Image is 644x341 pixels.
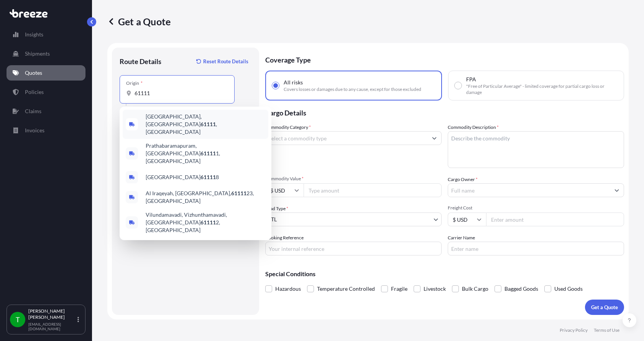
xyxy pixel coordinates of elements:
div: Origin [126,80,143,86]
b: 61111 [200,121,216,127]
span: Bagged Goods [504,283,538,295]
p: Privacy Policy [560,327,588,333]
span: Commodity Value [265,176,442,182]
span: Temperature Controlled [317,283,375,295]
label: Booking Reference [265,234,304,242]
p: Invoices [25,127,44,134]
span: Livestock [424,283,446,295]
span: Vilundamavadi, Vizhunthamavadi, [GEOGRAPHIC_DATA] 2, [GEOGRAPHIC_DATA] [146,211,265,234]
b: 61111 [200,150,216,156]
b: 61111 [231,190,246,196]
p: Policies [25,88,44,96]
label: Commodity Category [265,124,311,131]
span: Fragile [391,283,407,295]
label: Cargo Owner [448,176,478,183]
button: Show suggestions [610,183,624,197]
span: FPA [466,76,476,83]
span: [GEOGRAPHIC_DATA], [GEOGRAPHIC_DATA] , [GEOGRAPHIC_DATA] [146,113,265,136]
span: Load Type [265,205,288,213]
div: Show suggestions [120,107,271,240]
span: Covers losses or damages due to any cause, except for those excluded [284,86,421,92]
p: Terms of Use [594,327,619,333]
span: Al Iraqeyah, [GEOGRAPHIC_DATA], 23, [GEOGRAPHIC_DATA] [146,189,265,205]
p: Route Details [120,57,161,66]
p: [PERSON_NAME] [PERSON_NAME] [28,308,76,320]
p: Special Conditions [265,271,624,277]
input: Type amount [304,183,442,197]
input: Select a commodity type [266,131,427,145]
input: Enter amount [486,213,624,226]
span: Used Goods [554,283,583,295]
p: Reset Route Details [203,58,248,65]
p: Get a Quote [107,15,171,28]
p: Coverage Type [265,48,624,71]
label: Commodity Description [448,124,499,131]
p: Cargo Details [265,100,624,124]
input: Your internal reference [265,242,442,255]
p: Insights [25,31,43,38]
span: Prathabaramapuram, [GEOGRAPHIC_DATA] 1, [GEOGRAPHIC_DATA] [146,142,265,165]
label: Carrier Name [448,234,475,242]
p: [EMAIL_ADDRESS][DOMAIN_NAME] [28,322,76,331]
span: All risks [284,79,303,86]
p: Quotes [25,69,42,77]
input: Full name [448,183,610,197]
span: Hazardous [275,283,301,295]
span: "Free of Particular Average" - limited coverage for partial cargo loss or damage [466,83,618,96]
span: [GEOGRAPHIC_DATA] 8 [146,173,219,181]
p: Get a Quote [591,303,618,311]
span: Freight Cost [448,205,624,211]
span: LTL [269,216,277,223]
input: Enter name [448,242,624,255]
b: 61111 [200,174,216,180]
b: 61111 [200,219,216,226]
input: Origin [135,89,225,97]
p: Claims [25,107,41,115]
p: Shipments [25,50,50,58]
span: T [16,316,20,323]
span: Bulk Cargo [462,283,488,295]
button: Show suggestions [427,131,441,145]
